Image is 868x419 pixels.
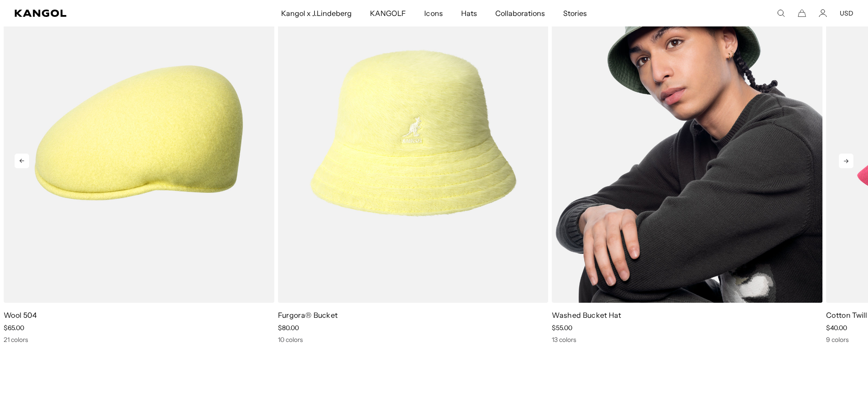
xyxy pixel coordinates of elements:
div: 13 colors [552,336,822,344]
span: $55.00 [552,324,572,332]
summary: Search here [777,9,785,17]
span: $65.00 [4,324,24,332]
button: USD [840,9,853,17]
span: $40.00 [826,324,847,332]
div: 10 colors [278,336,549,344]
a: Wool 504 [4,310,37,320]
a: Kangol [15,10,186,17]
button: Cart [798,9,806,17]
a: Furgora® Bucket [278,310,338,320]
a: Washed Bucket Hat [552,310,621,320]
span: $80.00 [278,324,299,332]
a: Account [819,9,827,17]
div: 21 colors [4,336,274,344]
